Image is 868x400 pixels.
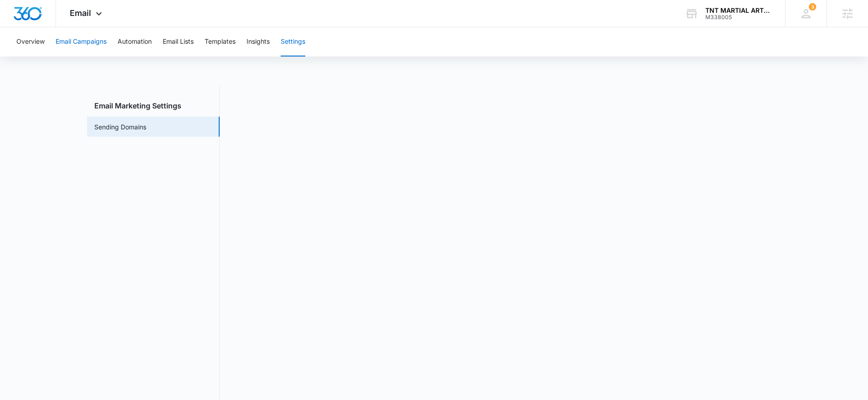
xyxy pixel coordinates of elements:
button: Automation [118,27,152,56]
button: Email Campaigns [56,27,107,56]
button: Email Lists [163,27,194,56]
span: 3 [809,3,816,10]
a: Sending Domains [94,122,146,132]
h3: Email Marketing Settings [87,100,220,111]
span: Email [70,8,91,18]
button: Overview [16,27,45,56]
button: Settings [281,27,305,56]
div: account name [705,7,772,14]
div: account id [705,14,772,21]
div: notifications count [809,3,816,10]
button: Insights [247,27,270,56]
button: Templates [205,27,236,56]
